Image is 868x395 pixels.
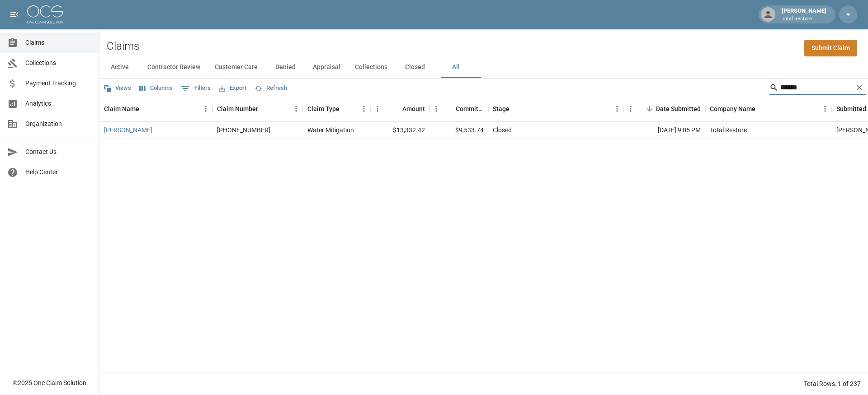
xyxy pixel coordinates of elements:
[853,81,866,94] button: Clear
[307,96,340,121] div: Claim Type
[371,102,384,116] button: Menu
[804,379,861,388] div: Total Rows: 1 of 237
[217,125,270,135] div: 01-008-115290
[357,102,371,116] button: Menu
[755,102,768,115] button: Sort
[258,102,271,115] button: Sort
[624,122,705,139] div: [DATE] 9:05 PM
[643,102,656,115] button: Sort
[509,102,522,115] button: Sort
[25,147,92,157] span: Contact Us
[212,96,303,121] div: Claim Number
[25,38,92,47] span: Claims
[217,96,258,121] div: Claim Number
[429,96,488,121] div: Committed Amount
[306,56,348,78] button: Appraisal
[371,96,429,121] div: Amount
[208,56,265,78] button: Customer Care
[493,96,509,121] div: Stage
[5,5,24,23] button: open drawer
[139,102,152,115] button: Sort
[25,99,92,108] span: Analytics
[493,125,512,135] div: Closed
[140,56,208,78] button: Contractor Review
[137,81,175,95] button: Select columns
[217,81,249,95] button: Export
[104,125,152,135] a: [PERSON_NAME]
[705,96,832,121] div: Company Name
[107,40,139,53] h2: Claims
[99,56,140,78] button: Active
[778,6,830,23] div: [PERSON_NAME]
[303,96,371,121] div: Claim Type
[488,96,624,121] div: Stage
[25,58,92,68] span: Collections
[348,56,395,78] button: Collections
[27,5,63,23] img: ocs-logo-white-transparent.png
[25,167,92,177] span: Help Center
[710,125,747,135] div: Total Restore
[769,80,866,97] div: Search
[101,81,133,95] button: Views
[435,56,476,78] button: All
[13,378,86,387] div: © 2025 One Claim Solution
[199,102,212,116] button: Menu
[104,96,139,121] div: Claim Name
[307,125,354,135] div: Water Mitigation
[99,96,212,121] div: Claim Name
[390,102,402,115] button: Sort
[624,102,637,116] button: Menu
[289,102,303,116] button: Menu
[443,102,456,115] button: Sort
[710,96,755,121] div: Company Name
[782,15,826,23] p: Total Restore
[656,96,701,121] div: Date Submitted
[265,56,306,78] button: Denied
[402,96,425,121] div: Amount
[99,56,868,78] div: dynamic tabs
[252,81,289,95] button: Refresh
[25,79,92,88] span: Payment Tracking
[429,102,443,116] button: Menu
[456,96,484,121] div: Committed Amount
[340,102,352,115] button: Sort
[818,102,832,116] button: Menu
[624,96,705,121] div: Date Submitted
[395,56,435,78] button: Closed
[429,122,488,139] div: $9,533.74
[610,102,624,116] button: Menu
[179,81,213,96] button: Show filters
[804,40,857,56] a: Submit Claim
[25,119,92,129] span: Organization
[371,122,429,139] div: $13,332.42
